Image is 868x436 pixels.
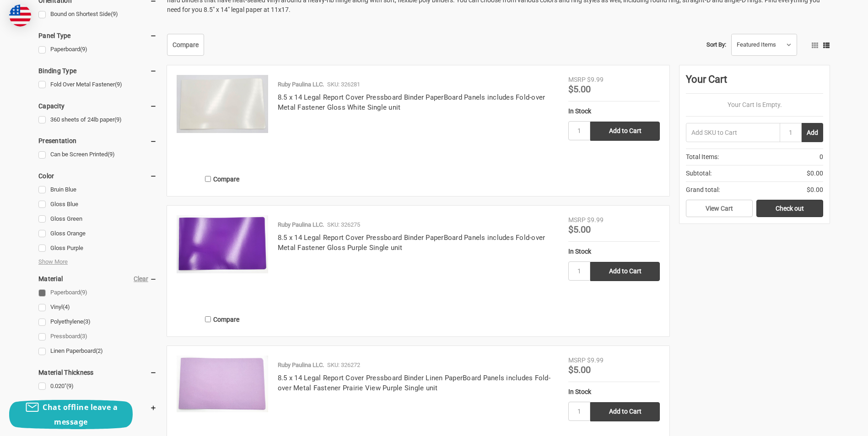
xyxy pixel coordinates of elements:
[568,224,591,235] span: $5.00
[108,151,115,158] span: (9)
[686,152,719,162] span: Total Items:
[568,215,586,225] div: MSRP
[205,316,211,322] input: Compare
[38,228,157,240] a: Gloss Orange
[38,170,157,181] h5: Color
[177,75,268,166] a: 8.5 x 14 Legal Report Cover Pressboard Binder PaperBoard Panels includes Fold-over Metal Fastener...
[756,200,823,217] a: Check out
[38,213,157,225] a: Gloss Green
[38,273,157,284] h5: Material
[568,356,586,365] div: MSRP
[177,215,268,273] img: 8.5 x 14 Legal Report Cover Pressboard Binder PaperBoard Panels includes Fold-over Metal Fastener...
[205,176,211,182] input: Compare
[63,303,70,310] span: (4)
[167,34,204,56] a: Compare
[66,383,74,389] span: (9)
[38,242,157,255] a: Gloss Purple
[177,312,268,327] label: Compare
[83,318,91,325] span: (3)
[38,79,157,91] a: Fold Over Metal Fastener
[278,93,545,112] a: 8.5 x 14 Legal Report Cover Pressboard Binder PaperBoard Panels includes Fold-over Metal Fastener...
[568,247,660,256] div: In Stock
[590,402,660,421] input: Add to Cart
[38,65,157,76] h5: Binding Type
[590,262,660,281] input: Add to Cart
[686,200,753,217] a: View Cart
[686,72,823,94] div: Your Cart
[686,100,823,110] p: Your Cart Is Empty.
[38,30,157,41] h5: Panel Type
[706,38,726,52] label: Sort By:
[38,135,157,146] h5: Presentation
[177,171,268,186] label: Compare
[327,80,360,89] p: SKU: 326281
[807,185,823,195] span: $0.00
[568,364,591,375] span: $5.00
[43,402,118,427] span: Chat offline leave a message
[115,81,122,88] span: (9)
[587,216,604,223] span: $9.99
[686,169,712,178] span: Subtotal:
[278,361,324,370] p: Ruby Paulina LLC.
[177,75,268,133] img: 8.5 x 14 Legal Report Cover Pressboard Binder PaperBoard Panels includes Fold-over Metal Fastener...
[278,80,324,89] p: Ruby Paulina LLC.
[80,46,87,53] span: (9)
[177,215,268,307] a: 8.5 x 14 Legal Report Cover Pressboard Binder PaperBoard Panels includes Fold-over Metal Fastener...
[38,184,157,196] a: Bruin Blue
[38,345,157,357] a: Linen Paperboard
[686,185,720,195] span: Grand total:
[38,257,68,266] span: Show More
[114,116,122,123] span: (9)
[177,356,268,412] img: 8.5 x 14 Legal Report Cover Pressboard Binder Linen PaperBoard Panels includes Fold-over Metal Fa...
[590,122,660,141] input: Add to Cart
[819,152,823,162] span: 0
[278,374,550,393] a: 8.5 x 14 Legal Report Cover Pressboard Binder Linen PaperBoard Panels includes Fold-over Metal Fa...
[134,275,148,282] a: Clear
[38,316,157,328] a: Polyethylene
[568,84,591,95] span: $5.00
[38,367,157,378] h5: Material Thickness
[802,123,823,142] button: Add
[9,5,31,27] img: duty and tax information for United States
[587,76,604,83] span: $9.99
[38,114,157,126] a: 360 sheets of 24lb paper
[80,289,87,296] span: (9)
[568,75,586,85] div: MSRP
[568,387,660,397] div: In Stock
[38,43,157,56] a: Paperboard
[327,220,360,229] p: SKU: 326275
[38,101,157,112] h5: Capacity
[568,106,660,116] div: In Stock
[38,149,157,161] a: Can be Screen Printed
[686,123,780,142] input: Add SKU to Cart
[327,361,360,370] p: SKU: 326272
[38,380,157,393] a: 0.020"
[38,287,157,299] a: Paperboard
[96,347,103,354] span: (2)
[38,301,157,314] a: Vinyl
[38,8,157,21] a: Bound on Shortest Side
[278,220,324,229] p: Ruby Paulina LLC.
[807,169,823,178] span: $0.00
[38,198,157,211] a: Gloss Blue
[587,356,604,364] span: $9.99
[9,400,133,429] button: Chat offline leave a message
[278,234,545,252] a: 8.5 x 14 Legal Report Cover Pressboard Binder PaperBoard Panels includes Fold-over Metal Fastener...
[80,333,87,340] span: (3)
[111,11,118,17] span: (9)
[38,330,157,343] a: Pressboard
